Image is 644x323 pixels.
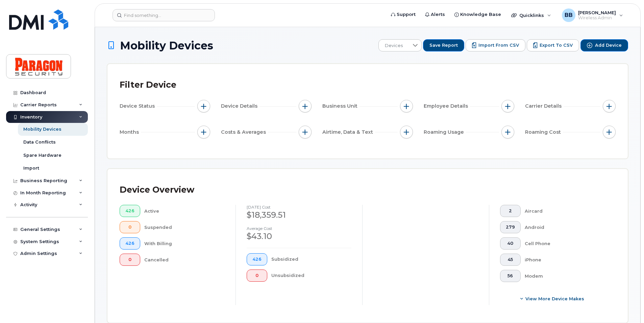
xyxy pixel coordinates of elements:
[500,205,521,217] button: 2
[252,257,262,262] span: 426
[125,224,134,230] span: 0
[424,103,470,110] span: Employee Details
[271,270,352,282] div: Unsubsidized
[120,76,176,94] div: Filter Device
[527,39,579,51] button: Export to CSV
[525,205,605,217] div: Aircard
[525,221,605,233] div: Android
[506,273,515,279] span: 56
[144,237,225,250] div: With Billing
[247,253,267,265] button: 426
[429,42,458,48] span: Save Report
[322,129,375,136] span: Airtime, Data & Text
[247,205,351,209] h4: [DATE] cost
[125,241,134,246] span: 426
[271,253,352,265] div: Subsidized
[120,254,140,266] button: 0
[424,129,466,136] span: Roaming Usage
[506,208,515,214] span: 2
[144,221,225,233] div: Suspended
[500,254,521,266] button: 45
[506,241,515,246] span: 40
[120,221,140,233] button: 0
[595,42,622,48] span: Add Device
[500,221,521,233] button: 279
[500,270,521,282] button: 56
[247,231,351,242] div: $43.10
[500,293,605,305] button: View More Device Makes
[379,40,409,52] span: Devices
[120,40,213,51] span: Mobility Devices
[525,254,605,266] div: iPhone
[125,257,134,262] span: 0
[221,129,268,136] span: Costs & Averages
[500,237,521,250] button: 40
[423,39,464,51] button: Save Report
[144,254,225,266] div: Cancelled
[506,224,515,230] span: 279
[525,270,605,282] div: Modem
[478,42,519,48] span: Import from CSV
[466,39,525,51] button: Import from CSV
[144,205,225,217] div: Active
[506,257,515,262] span: 45
[120,129,141,136] span: Months
[247,270,267,282] button: 0
[221,103,259,110] span: Device Details
[120,103,157,110] span: Device Status
[247,209,351,221] div: $18,359.51
[322,103,360,110] span: Business Unit
[120,237,140,250] button: 426
[247,226,351,231] h4: Average cost
[525,296,584,302] span: View More Device Makes
[120,205,140,217] button: 426
[252,273,262,278] span: 0
[120,181,194,199] div: Device Overview
[540,42,573,48] span: Export to CSV
[580,39,628,51] button: Add Device
[525,103,564,110] span: Carrier Details
[525,237,605,250] div: Cell Phone
[125,208,134,214] span: 426
[525,129,563,136] span: Roaming Cost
